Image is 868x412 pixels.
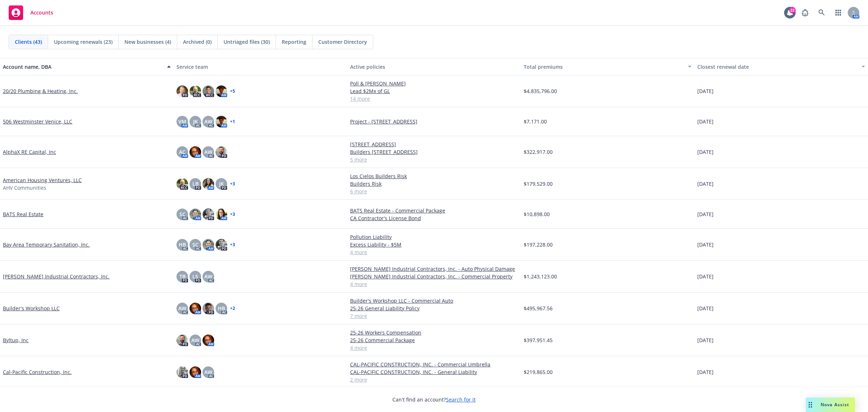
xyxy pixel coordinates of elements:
span: [DATE] [697,118,714,125]
img: photo [203,239,214,251]
button: Service team [174,58,347,75]
a: Project - [STREET_ADDRESS] [350,118,518,125]
a: CAL-PACIFIC CONSTRUCTION, INC. - Commercial Umbrella [350,361,518,368]
a: 4 more [350,344,518,352]
a: 4 more [350,248,518,256]
span: AW [204,148,212,156]
a: 25-26 Commercial Package [350,336,518,344]
a: Pollution Liability [350,233,518,241]
span: $10,898.00 [524,210,550,218]
a: 4 more [350,280,518,288]
a: + 5 [230,89,235,93]
div: 22 [789,7,796,13]
span: Can't find an account? [392,396,476,403]
span: [DATE] [697,180,714,188]
span: [DATE] [697,241,714,248]
span: VM [178,118,186,125]
div: Active policies [350,63,518,71]
span: LB [192,180,199,188]
a: + 2 [230,306,235,311]
a: AlphaX RE Capital, Inc [3,148,56,156]
a: 6 more [350,188,518,195]
a: Builders [STREET_ADDRESS] [350,148,518,156]
span: Nova Assist [821,402,849,408]
span: JK [219,180,224,188]
a: Bay Area Temporary Sanitation, Inc. [3,241,90,248]
a: CA Contractor's License Bond [350,214,518,222]
a: BATS Real Estate - Commercial Package [350,207,518,214]
span: [DATE] [697,304,714,312]
span: AHV Communities [3,184,46,192]
span: TB [179,273,186,280]
a: American Housing Ventures, LLC [3,176,82,184]
span: $197,228.00 [524,241,553,248]
img: photo [203,303,214,314]
span: Clients (43) [15,38,42,46]
span: AW [204,118,212,125]
span: HB [218,304,225,312]
span: [DATE] [697,273,714,280]
span: [DATE] [697,368,714,376]
span: SC [192,241,199,248]
span: AC [179,148,186,156]
img: photo [176,335,188,346]
a: 5 more [350,156,518,163]
a: CAL-PACIFIC CONSTRUCTION, INC. - General Liability [350,368,518,376]
a: Poll & [PERSON_NAME] [350,80,518,87]
span: $7,171.00 [524,118,547,125]
div: Drag to move [806,398,815,412]
img: photo [176,85,188,97]
a: 25-26 Workers Compensation [350,329,518,336]
img: photo [216,146,227,158]
a: [PERSON_NAME] Industrial Contractors, Inc. - Auto Physical Damage [350,265,518,273]
a: Report a Bug [798,5,812,20]
span: $495,967.56 [524,304,553,312]
span: HB [179,241,186,248]
img: photo [203,85,214,97]
a: Builders Risk [350,180,518,188]
a: Search [814,5,829,20]
a: Los Cielos Builders Risk [350,172,518,180]
span: Accounts [30,10,53,16]
div: Total premiums [524,63,684,71]
span: $219,865.00 [524,368,553,376]
img: photo [203,178,214,190]
span: $397,951.45 [524,336,553,344]
a: Switch app [831,5,846,20]
img: photo [190,366,201,378]
a: 7 more [350,312,518,320]
a: Builder's Workshop LLC - Commercial Auto [350,297,518,304]
img: photo [203,209,214,220]
a: 20/20 Plumbing & Heating, Inc. [3,87,78,95]
a: 2 more [350,376,518,383]
span: $322,917.00 [524,148,553,156]
a: BATS Real Estate [3,210,43,218]
img: photo [176,178,188,190]
span: SC [179,210,186,218]
a: 14 more [350,95,518,102]
div: Closest renewal date [697,63,857,71]
div: Service team [176,63,344,71]
span: [DATE] [697,148,714,156]
button: Nova Assist [806,398,855,412]
img: photo [216,116,227,127]
a: Byltup, Inc [3,336,29,344]
a: + 3 [230,243,235,247]
img: photo [190,209,201,220]
img: photo [216,85,227,97]
button: Active policies [347,58,521,75]
span: AW [191,336,199,344]
a: Lead $2Mx of GL [350,87,518,95]
span: Archived (0) [183,38,212,46]
span: [DATE] [697,87,714,95]
a: 25-26 General Liability Policy [350,304,518,312]
img: photo [190,146,201,158]
span: Upcoming renewals (23) [54,38,112,46]
button: Total premiums [521,58,694,75]
img: photo [190,303,201,314]
span: $179,529.00 [524,180,553,188]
